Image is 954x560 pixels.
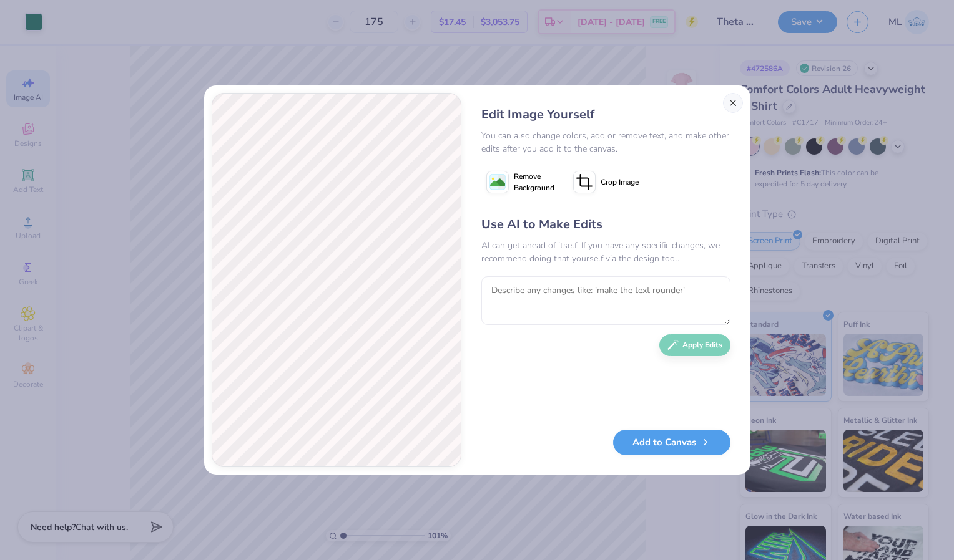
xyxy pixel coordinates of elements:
button: Add to Canvas [613,430,730,455]
div: AI can get ahead of itself. If you have any specific changes, we recommend doing that yourself vi... [481,239,730,265]
span: Crop Image [601,176,639,188]
button: Remove Background [481,167,559,198]
button: Crop Image [568,167,646,198]
button: Close [723,93,743,113]
div: Use AI to Make Edits [481,215,730,234]
span: Remove Background [514,171,554,193]
div: You can also change colors, add or remove text, and make other edits after you add it to the canvas. [481,129,730,155]
div: Edit Image Yourself [481,105,730,124]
